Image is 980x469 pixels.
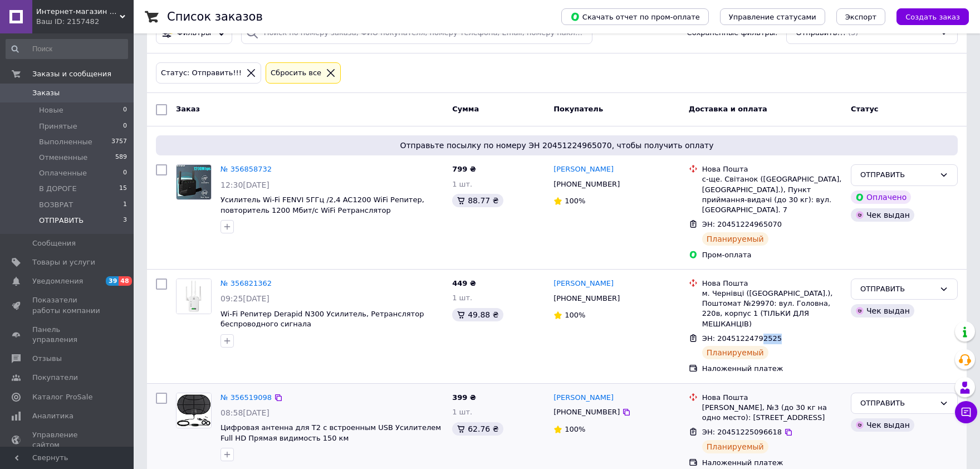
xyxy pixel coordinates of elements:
[123,121,127,131] span: 0
[220,165,272,173] a: № 356858732
[452,105,479,113] span: Сумма
[39,184,77,194] span: В ДОРОГЕ
[36,7,120,17] span: Интернет-магазин Fix365
[123,168,127,178] span: 0
[119,184,127,194] span: 15
[702,393,842,403] div: Нова Пошта
[851,208,914,222] div: Чек выдан
[39,137,92,147] span: Выполненные
[220,180,269,189] span: 12:30[DATE]
[452,408,472,416] span: 1 шт.
[452,165,476,173] span: 799 ₴
[36,17,134,27] div: Ваш ID: 2157482
[860,169,935,181] div: ОТПРАВИТЬ
[167,10,263,23] h1: Список заказов
[32,69,111,79] span: Заказы и сообщения
[729,13,816,21] span: Управление статусами
[176,164,212,200] a: Фото товару
[702,458,842,468] div: Наложенный платеж
[220,310,424,329] a: Wi-Fi Репитер Derapid N300 Усилитель, Ретранслятор беспроводного сигнала
[845,13,876,21] span: Экспорт
[702,164,842,174] div: Нова Пошта
[220,294,269,303] span: 09:25[DATE]
[32,257,95,267] span: Товары и услуги
[123,105,127,115] span: 0
[551,291,622,306] div: [PHONE_NUMBER]
[851,190,911,204] div: Оплачено
[702,232,768,246] div: Планируемый
[702,364,842,374] div: Наложенный платеж
[565,197,585,205] span: 100%
[32,392,92,402] span: Каталог ProSale
[123,200,127,210] span: 1
[702,334,782,343] span: ЭН: 20451224792525
[452,393,476,402] span: 399 ₴
[39,153,87,163] span: Отмененные
[115,153,127,163] span: 589
[720,8,825,25] button: Управление статусами
[177,279,211,314] img: Фото товару
[551,405,622,419] div: [PHONE_NUMBER]
[220,279,272,287] a: № 356821362
[220,423,441,442] a: Цифровая антенна для Т2 с встроенным USB Усилителем Full HD Прямая видимость 150 км
[159,67,244,79] div: Статус: Отправить!!!
[176,393,212,428] a: Фото товару
[452,294,472,302] span: 1 шт.
[452,194,503,207] div: 88.77 ₴
[39,168,87,178] span: Оплаченные
[452,180,472,188] span: 1 шт.
[32,373,78,383] span: Покупатели
[32,430,103,450] span: Управление сайтом
[39,105,63,115] span: Новые
[702,428,782,436] span: ЭН: 20451225096618
[553,164,614,175] a: [PERSON_NAME]
[702,220,782,228] span: ЭН: 20451224965070
[32,295,103,315] span: Показатели работы компании
[6,39,128,59] input: Поиск
[220,196,424,214] a: Усилитель Wi-Fi FENVI 5ГГц /2,4 AC1200 WiFi Репитер, повторитель 1200 Мбит/с WiFi Ретранслятор
[220,393,272,402] a: № 356519098
[39,216,84,226] span: ОТПРАВИТЬ
[176,105,200,113] span: Заказ
[702,346,768,359] div: Планируемый
[702,440,768,453] div: Планируемый
[570,12,700,22] span: Скачать отчет по пром-оплате
[160,140,953,151] span: Отправьте посылку по номеру ЭН 20451224965070, чтобы получить оплату
[561,8,709,25] button: Скачать отчет по пром-оплате
[268,67,324,79] div: Сбросить все
[452,422,503,436] div: 62.76 ₴
[177,165,211,199] img: Фото товару
[452,279,476,287] span: 449 ₴
[39,121,77,131] span: Принятые
[702,279,842,289] div: Нова Пошта
[111,137,127,147] span: 3757
[220,408,269,417] span: 08:58[DATE]
[565,311,585,319] span: 100%
[32,276,83,286] span: Уведомления
[39,200,73,210] span: ВОЗВРАТ
[702,403,842,423] div: [PERSON_NAME], №3 (до 30 кг на одно место): [STREET_ADDRESS]
[553,279,614,289] a: [PERSON_NAME]
[553,105,603,113] span: Покупатель
[860,284,935,295] div: ОТПРАВИТЬ
[32,354,62,364] span: Отзывы
[955,401,977,423] button: Чат с покупателем
[851,304,914,317] div: Чек выдан
[32,238,76,248] span: Сообщения
[123,216,127,226] span: 3
[176,279,212,314] a: Фото товару
[32,88,60,98] span: Заказы
[851,105,879,113] span: Статус
[885,12,969,21] a: Создать заказ
[896,8,969,25] button: Создать заказ
[177,393,211,428] img: Фото товару
[860,398,935,409] div: ОТПРАВИТЬ
[32,325,103,345] span: Панель управления
[836,8,885,25] button: Экспорт
[452,308,503,321] div: 49.88 ₴
[702,174,842,215] div: с-ще. Світанок ([GEOGRAPHIC_DATA], [GEOGRAPHIC_DATA].), Пункт приймання-видачі (до 30 кг): вул. [...
[119,276,131,286] span: 48
[32,411,73,421] span: Аналитика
